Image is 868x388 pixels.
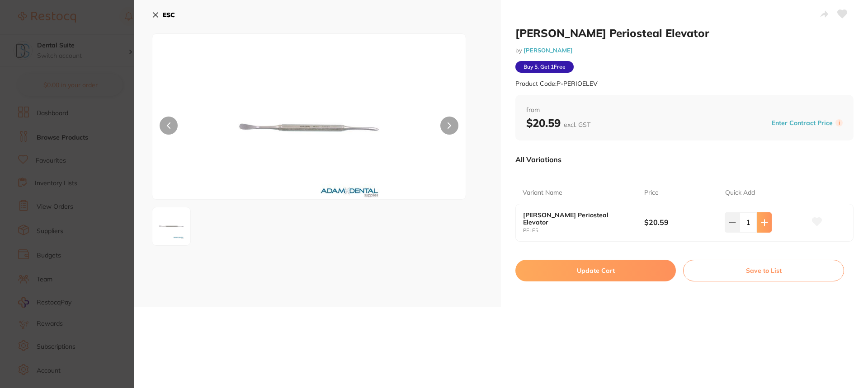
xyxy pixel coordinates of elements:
[163,11,175,19] b: ESC
[155,210,188,243] img: LmpwZw
[152,7,175,23] button: ESC
[523,228,644,234] small: PELE5
[644,217,717,227] b: $20.59
[769,119,835,127] button: Enter Contract Price
[564,121,590,129] span: excl. GST
[523,188,562,197] p: Variant Name
[515,260,676,281] button: Update Cart
[515,47,854,54] small: by
[523,211,632,226] b: [PERSON_NAME] Periosteal Elevator
[683,260,844,281] button: Save to List
[644,188,659,197] p: Price
[835,119,843,126] label: i
[515,155,561,164] p: All Variations
[526,116,590,130] b: $20.59
[515,61,574,73] span: Buy 5, Get 1 Free
[526,106,843,115] span: from
[725,188,755,197] p: Quick Add
[515,80,598,88] small: Product Code: P-PERIOELEV
[215,56,403,199] img: LmpwZw
[524,47,573,54] a: [PERSON_NAME]
[515,26,854,40] h2: [PERSON_NAME] Periosteal Elevator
